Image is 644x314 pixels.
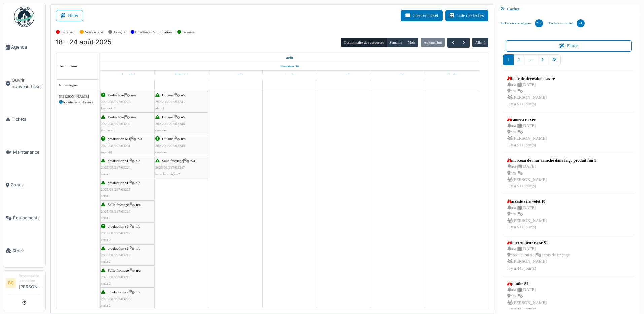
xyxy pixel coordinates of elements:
[108,268,129,272] span: Salle fromage
[155,172,180,176] span: salle fromage s2
[101,281,111,285] span: seria 2
[108,202,129,207] span: Salle fromage
[577,19,585,27] div: 71
[56,10,83,21] button: Filtrer
[6,273,43,294] a: BC Responsable technicien[PERSON_NAME]
[336,71,351,79] a: 22 août 2025
[101,165,131,169] span: 2025/08/297/03224
[507,82,555,107] div: n/a | [DATE] n/a | [PERSON_NAME] Il y a 511 jour(s)
[101,297,131,301] span: 2025/08/297/03220
[506,40,632,52] button: Filtrer
[101,136,154,155] div: |
[3,103,45,136] a: Tickets
[503,54,635,71] nav: pager
[101,100,131,104] span: 2025/08/297/03228
[3,201,45,234] a: Équipements
[458,38,470,48] button: Suivant
[162,93,173,97] span: Cuisine
[401,10,443,21] button: Créer un ticket
[135,29,172,35] label: En attente d'approbation
[136,181,140,185] span: n/a
[506,74,557,109] a: boite de dérivation cassée n/a |[DATE] n/a | [PERSON_NAME]Il y a 511 jour(s)
[155,122,185,126] span: 2025/08/297/03246
[155,158,207,177] div: |
[108,246,128,250] span: production s2
[12,77,43,90] span: Ouvrir nouveau ticket
[506,238,571,273] a: interrupteur cassé S1 n/a |[DATE] production s1 |Tapis de rinçage [PERSON_NAME]Il y a 445 jour(s)
[136,290,140,294] span: n/a
[155,136,207,155] div: |
[101,289,154,309] div: |
[101,223,154,243] div: |
[3,31,45,64] a: Agenda
[101,128,116,132] span: ixapack 1
[507,163,597,189] div: n/a | [DATE] n/a | [PERSON_NAME] Il y a 511 jour(s)
[507,240,570,246] div: interrupteur cassé S1
[155,92,207,112] div: |
[101,238,111,242] span: seria 2
[421,38,445,47] button: Aujourd'hui
[131,93,136,97] span: n/a
[387,38,405,47] button: Semaine
[497,14,546,32] a: Tickets non-assignés
[120,71,134,79] a: 18 août 2025
[162,115,173,119] span: Cuisine
[101,106,116,110] span: Ixapack 1
[136,202,141,207] span: n/a
[283,71,297,79] a: 21 août 2025
[444,71,459,79] a: 24 août 2025
[3,234,45,267] a: Stock
[513,54,524,65] a: 2
[162,137,173,141] span: Cuisine
[6,278,16,288] li: BC
[507,205,547,230] div: n/a | [DATE] n/a | [PERSON_NAME] Il y a 511 jour(s)
[181,115,186,119] span: n/a
[155,100,185,104] span: 2025/08/297/03245
[13,215,43,221] span: Équipements
[3,168,45,201] a: Zones
[136,224,140,228] span: n/a
[503,54,514,65] a: 1
[155,106,164,110] span: alco 1
[101,122,131,126] span: 2025/08/297/03232
[507,281,547,287] div: plinthe S2
[108,290,128,294] span: production s2
[447,38,458,48] button: Précédent
[101,158,154,177] div: |
[108,115,124,119] span: Emballage
[19,273,43,284] div: Responsable technicien
[101,275,131,279] span: 2025/08/297/03219
[182,29,194,35] label: Terminé
[155,144,185,148] span: 2025/08/297/03248
[136,268,141,272] span: n/a
[445,10,488,21] a: Liste des tâches
[108,224,128,228] span: production s2
[507,75,555,82] div: boite de dérivation cassée
[12,248,43,254] span: Stock
[405,38,418,47] button: Mois
[546,14,587,32] a: Tâches en retard
[506,156,598,191] a: morceau de mur arraché dans frigo produit fini 1 n/a |[DATE] n/a | [PERSON_NAME]Il y a 511 jour(s)
[3,136,45,169] a: Maintenance
[228,71,243,79] a: 20 août 2025
[56,38,112,46] h2: 18 – 24 août 2025
[11,182,43,188] span: Zones
[101,201,154,221] div: |
[59,82,96,88] div: Non-assigné
[108,93,124,97] span: Emballage
[108,137,130,141] span: production M1
[101,172,111,176] span: seria 1
[101,92,154,112] div: |
[101,114,154,133] div: |
[173,71,190,79] a: 19 août 2025
[13,149,43,155] span: Maintenance
[138,137,142,141] span: n/a
[85,29,103,35] label: Non assigné
[136,159,140,163] span: n/a
[507,287,547,313] div: n/a | [DATE] n/a | [PERSON_NAME] Il y a 445 jour(s)
[524,54,537,65] a: …
[507,157,597,163] div: morceau de mur arraché dans frigo produit fini 1
[497,4,640,14] div: Cacher
[113,29,125,35] label: Assigné
[59,64,78,68] span: Techniciens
